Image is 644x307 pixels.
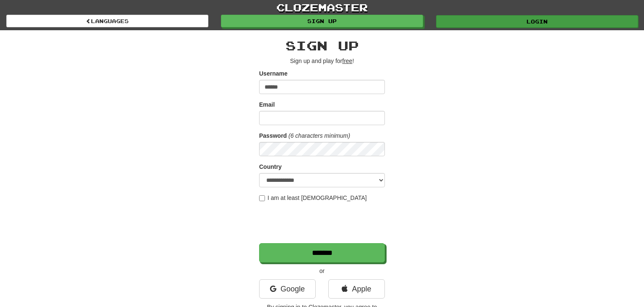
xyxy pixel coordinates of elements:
a: Login [436,15,638,28]
a: Sign up [221,15,423,27]
label: Username [259,69,288,78]
u: free [342,58,352,64]
p: or [259,267,385,275]
a: Apple [328,279,385,299]
input: I am at least [DEMOGRAPHIC_DATA] [259,195,265,201]
label: Password [259,131,287,140]
label: Email [259,100,275,109]
a: Languages [6,15,208,27]
p: Sign up and play for ! [259,57,385,65]
h2: Sign up [259,39,385,52]
label: I am at least [DEMOGRAPHIC_DATA] [259,194,367,202]
em: (6 characters minimum) [288,132,350,139]
iframe: reCAPTCHA [259,206,387,239]
a: Google [259,279,316,299]
label: Country [259,163,282,171]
